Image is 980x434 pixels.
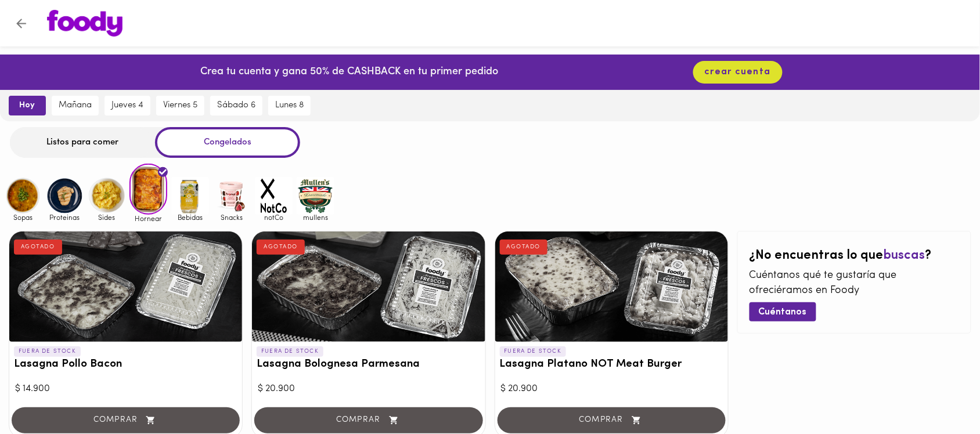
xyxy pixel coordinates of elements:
div: $ 20.900 [501,382,722,396]
span: notCo [255,214,293,221]
div: $ 20.900 [258,382,479,396]
p: FUERA DE STOCK [14,346,81,357]
div: AGOTADO [14,240,62,255]
span: Sopas [4,214,42,221]
img: Proteinas [46,177,84,215]
p: FUERA DE STOCK [257,346,323,357]
h2: ¿No encuentras lo que ? [750,249,959,263]
div: Lasagna Pollo Bacon [9,232,242,342]
button: jueves 4 [105,96,150,115]
div: Lasagna Platano NOT Meat Burger [495,232,728,342]
span: hoy [17,100,38,111]
img: Hornear [129,164,167,215]
h3: Lasagna Pollo Bacon [14,359,237,371]
span: Hornear [129,215,167,222]
span: buscas [884,249,925,262]
button: hoy [9,96,46,115]
div: $ 14.900 [15,382,236,396]
img: Sides [88,177,125,215]
button: viernes 5 [156,96,204,115]
span: mañana [59,100,92,111]
button: Volver [7,9,35,38]
p: Cuéntanos qué te gustaría que ofreciéramos en Foody [750,269,959,298]
span: Snacks [213,214,251,221]
span: Sides [88,214,125,221]
h3: Lasagna Bolognesa Parmesana [257,359,480,371]
iframe: Messagebird Livechat Widget [913,367,968,422]
span: sábado 6 [217,100,255,111]
div: AGOTADO [500,240,548,255]
button: Cuéntanos [750,302,816,321]
button: crear cuenta [693,61,783,84]
span: mullens [297,214,334,221]
button: sábado 6 [210,96,262,115]
span: viernes 5 [163,100,197,111]
span: jueves 4 [111,100,143,111]
img: notCo [255,177,293,215]
span: lunes 8 [275,100,304,111]
img: Bebidas [171,177,209,215]
span: Bebidas [171,214,209,221]
p: Crea tu cuenta y gana 50% de CASHBACK en tu primer pedido [200,65,498,80]
img: Snacks [213,177,251,215]
img: Sopas [4,177,42,215]
img: mullens [297,177,334,215]
p: FUERA DE STOCK [500,346,567,357]
button: mañana [52,96,99,115]
div: Congelados [155,127,300,158]
div: AGOTADO [257,240,305,255]
h3: Lasagna Platano NOT Meat Burger [500,359,723,371]
span: crear cuenta [705,67,771,78]
div: Lasagna Bolognesa Parmesana [252,232,485,342]
div: Listos para comer [10,127,155,158]
span: Cuéntanos [759,307,807,318]
span: Proteinas [46,214,84,221]
button: lunes 8 [268,96,311,115]
img: logo.png [47,10,123,37]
